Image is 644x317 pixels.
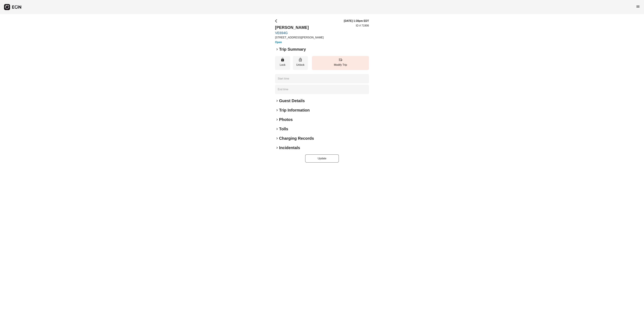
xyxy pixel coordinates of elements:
[356,24,369,28] p: ID # 71906
[314,63,367,67] p: Modify Trip
[275,25,324,30] h2: [PERSON_NAME]
[279,108,310,113] h2: Trip Information
[305,154,339,163] button: Update
[298,58,302,62] span: lock_open
[281,58,285,62] span: lock
[275,47,279,51] span: keyboard_arrow_right
[293,56,308,70] button: Unlock
[279,98,305,103] h2: Guest Details
[275,99,279,103] span: keyboard_arrow_right
[344,19,369,23] h3: [DATE] 1:30pm EDT
[275,146,279,150] span: keyboard_arrow_right
[312,56,369,70] button: Modify Trip
[275,118,279,122] span: keyboard_arrow_right
[338,58,342,62] span: edit_road
[275,36,324,40] p: [STREET_ADDRESS][PERSON_NAME]
[279,47,306,52] h2: Trip Summary
[275,108,279,112] span: keyboard_arrow_right
[294,63,306,67] p: Unlock
[279,145,300,150] h2: Incidentals
[636,5,640,9] span: menu
[279,117,293,122] h2: Photos
[275,127,279,131] span: keyboard_arrow_right
[279,136,314,141] h2: Charging Records
[275,19,279,23] span: arrow_back_ios
[275,56,290,70] button: Lock
[275,40,324,44] h3: Open
[275,31,324,35] a: VE694G
[277,63,288,67] p: Lock
[279,126,288,132] h2: Tolls
[275,136,279,140] span: keyboard_arrow_right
